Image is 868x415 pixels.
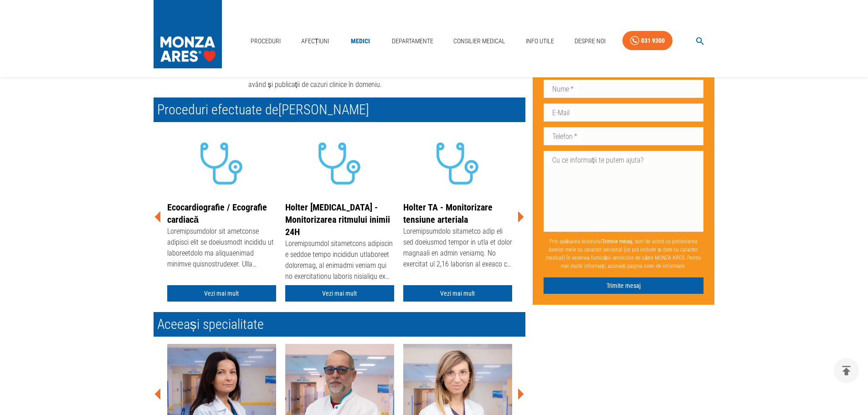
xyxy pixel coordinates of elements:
[167,285,276,302] a: Vezi mai mult
[285,202,390,237] a: Holter [MEDICAL_DATA] - Monitorizarea ritmului inimii 24H
[522,32,558,51] a: Info Utile
[403,202,493,225] a: Holter TA - Monitorizare tensiune arteriala
[167,202,267,225] a: Ecocardiografie / Ecografie cardiacă
[622,31,673,51] a: 031 9300
[544,233,704,273] p: Prin apăsarea butonului , sunt de acord cu prelucrarea datelor mele cu caracter personal (ce pot ...
[298,32,333,51] a: Afecțiuni
[346,32,375,51] a: Medici
[403,226,512,272] div: Loremipsumdolo sitametco adip eli sed doeiusmod tempor in utla et dolor magnaali en admin veniamq...
[450,32,509,51] a: Consilier Medical
[571,32,609,51] a: Despre Noi
[154,312,525,337] h2: Aceeași specialitate
[834,358,859,383] button: delete
[285,285,394,302] a: Vezi mai mult
[154,97,525,122] h2: Proceduri efectuate de [PERSON_NAME]
[247,32,284,51] a: Proceduri
[544,277,704,294] button: Trimite mesaj
[388,32,437,51] a: Departamente
[602,238,632,244] b: Trimite mesaj
[641,35,665,46] div: 031 9300
[285,238,394,284] div: Loremipsumdol sitametcons adipiscin e seddoe tempo incididun utlaboreet doloremag, al enimadmi ve...
[403,285,512,302] a: Vezi mai mult
[167,226,276,272] div: Loremipsumdolor sit ametconse adipisci elit se doeiusmodt incididu ut laboreetdolo ma aliquaenima...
